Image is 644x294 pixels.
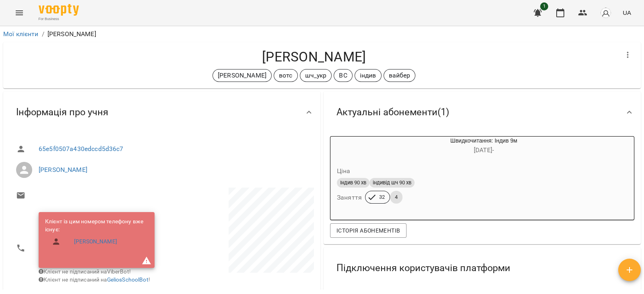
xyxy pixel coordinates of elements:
span: UA [623,8,631,17]
h6: Ціна [337,165,351,177]
ul: Клієнт із цим номером телефону вже існує: [45,218,148,253]
span: Інформація про учня [16,106,108,118]
a: [PERSON_NAME] [39,166,87,174]
span: Історія абонементів [336,226,400,235]
p: [PERSON_NAME] [218,71,266,80]
p: шч_укр [305,71,327,80]
div: вотс [274,69,298,82]
p: ВС [339,71,347,80]
div: Швидкочитання: Індив 9м [330,137,369,156]
h6: Заняття [337,192,362,203]
button: Швидкочитання: Індив 9м[DATE]- ЦінаІндив 90 хвіндивід шч 90 хвЗаняття324 [330,137,599,213]
span: 4 [390,194,402,201]
img: Voopty Logo [39,4,79,16]
a: [PERSON_NAME] [74,238,117,246]
span: індивід шч 90 хв [369,179,415,186]
div: Актуальні абонементи(1) [324,92,641,133]
p: [PERSON_NAME] [47,29,96,39]
a: GeliosSchoolBot [107,276,149,283]
span: Індив 90 хв [337,179,369,186]
span: [DATE] - [474,146,494,154]
span: Клієнт не підписаний на ! [39,276,150,283]
a: Мої клієнти [3,30,39,38]
div: індив [355,69,382,82]
span: 32 [374,194,390,201]
p: вайбер [389,71,411,80]
p: вотс [279,71,293,80]
div: Швидкочитання: Індив 9м [369,137,599,156]
span: Клієнт не підписаний на ViberBot! [39,268,131,275]
li: / [42,29,44,39]
span: Актуальні абонементи ( 1 ) [336,106,449,118]
span: Підключення користувачів платформи [336,262,510,274]
h4: [PERSON_NAME] [10,49,618,65]
div: вайбер [384,69,416,82]
div: Інформація про учня [3,92,320,133]
p: індив [360,71,376,80]
div: шч_укр [300,69,332,82]
button: Menu [10,3,29,22]
nav: breadcrumb [3,29,641,39]
div: Підключення користувачів платформи [324,247,641,289]
div: [PERSON_NAME] [213,69,272,82]
button: UA [619,5,634,20]
a: 65e5f0507a430edccd5d36c7 [39,145,124,153]
span: 1 [540,2,548,10]
span: For Business [39,16,79,22]
div: ВС [334,69,352,82]
img: avatar_s.png [600,7,611,18]
button: Історія абонементів [330,223,407,238]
